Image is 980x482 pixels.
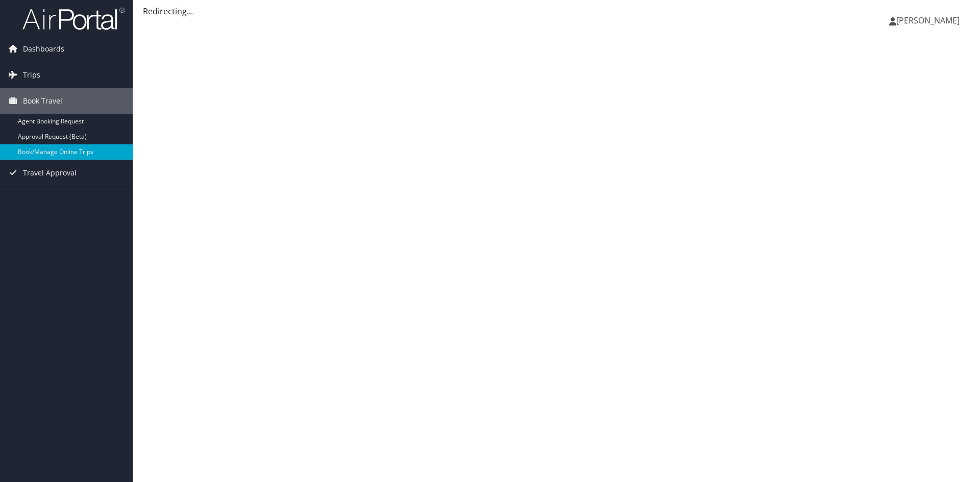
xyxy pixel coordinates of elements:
[23,62,40,88] span: Trips
[23,160,77,186] span: Travel Approval
[896,15,960,26] span: [PERSON_NAME]
[23,36,64,62] span: Dashboards
[22,7,125,31] img: airportal-logo.png
[889,5,970,36] a: [PERSON_NAME]
[23,88,62,114] span: Book Travel
[143,5,970,17] div: Redirecting...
